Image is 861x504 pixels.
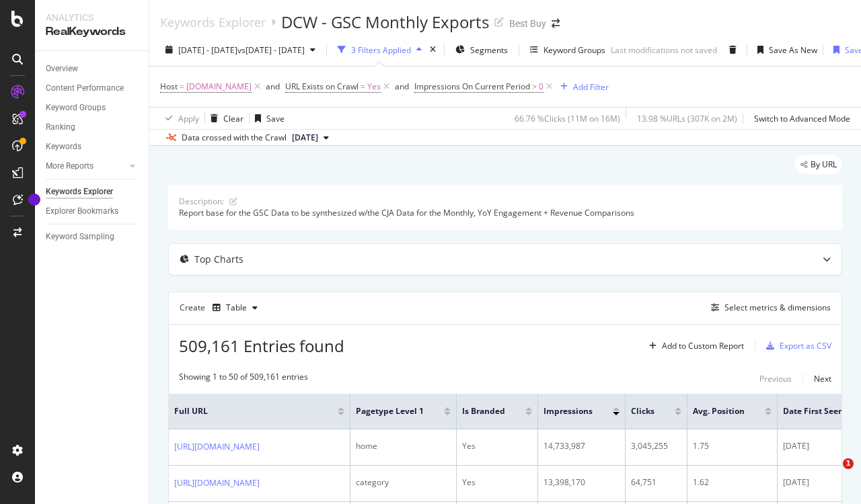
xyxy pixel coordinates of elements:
[749,108,850,129] button: Switch to Advanced Mode
[759,371,792,387] button: Previous
[532,81,537,92] span: >
[223,113,244,124] div: Clear
[46,185,113,199] div: Keywords Explorer
[174,440,260,454] a: [URL][DOMAIN_NAME]
[250,108,285,129] button: Save
[46,140,81,154] div: Keywords
[160,108,199,129] button: Apply
[644,335,744,357] button: Add to Custom Report
[226,304,247,312] div: Table
[662,342,744,350] div: Add to Custom Report
[46,101,106,115] div: Keyword Groups
[539,77,544,96] span: 0
[46,81,139,95] a: Content Performance
[182,132,287,144] div: Data crossed with the Crawl
[470,44,508,56] span: Segments
[759,373,792,384] div: Previous
[706,300,831,316] button: Select metrics & dimensions
[174,405,317,417] span: Full URL
[693,476,772,489] div: 1.62
[46,81,124,95] div: Content Performance
[46,204,139,218] a: Explorer Bookmarks
[555,79,609,95] button: Add Filter
[395,80,409,93] button: and
[205,108,244,129] button: Clear
[46,11,138,24] div: Analytics
[179,335,344,357] span: 509,161 Entries found
[515,113,620,124] div: 66.76 % Clicks ( 11M on 16M )
[693,440,772,452] div: 1.75
[179,196,224,207] div: Description:
[752,39,817,60] button: Save As New
[631,405,654,417] span: Clicks
[46,204,118,218] div: Explorer Bookmarks
[46,159,93,173] div: More Reports
[811,161,837,169] span: By URL
[287,130,334,146] button: [DATE]
[46,120,75,134] div: Ranking
[754,113,850,124] div: Switch to Advanced Mode
[573,81,609,93] div: Add Filter
[46,24,138,40] div: RealKeywords
[46,101,139,115] a: Keyword Groups
[46,159,126,173] a: More Reports
[46,62,78,76] div: Overview
[693,405,745,417] span: Avg. Position
[462,405,505,417] span: Is Branded
[179,207,831,218] div: Report base for the GSC Data to be synthesized w/the CJA Data for the Monthly, YoY Engagement + R...
[414,81,530,92] span: Impressions On Current Period
[180,81,184,92] span: =
[46,230,139,244] a: Keyword Sampling
[814,371,831,387] button: Next
[356,440,451,452] div: home
[427,43,439,56] div: times
[361,81,365,92] span: =
[525,39,611,60] button: Keyword Groups
[462,440,532,452] div: Yes
[356,405,424,417] span: pagetype Level 1
[292,132,318,144] span: 2024 May. 31st
[814,373,831,384] div: Next
[174,476,260,490] a: [URL][DOMAIN_NAME]
[815,458,848,491] iframe: Intercom live chat
[769,44,817,56] div: Save As New
[631,476,681,489] div: 64,751
[724,302,831,313] div: Select metrics & dimensions
[637,113,737,124] div: 13.98 % URLs ( 307K on 2M )
[46,140,139,154] a: Keywords
[266,80,280,93] button: and
[160,15,266,30] a: Keywords Explorer
[266,81,280,92] div: and
[509,17,546,30] div: Best Buy
[462,476,532,489] div: Yes
[207,297,263,319] button: Table
[46,120,139,134] a: Ranking
[281,11,489,34] div: DCW - GSC Monthly Exports
[46,230,114,244] div: Keyword Sampling
[843,458,854,469] span: 1
[46,185,139,199] a: Keywords Explorer
[795,155,842,174] div: legacy label
[395,81,409,92] div: and
[178,113,199,124] div: Apply
[46,62,139,76] a: Overview
[544,44,605,56] div: Keyword Groups
[178,44,237,56] span: [DATE] - [DATE]
[332,39,427,60] button: 3 Filters Applied
[611,44,717,56] div: Last modifications not saved
[194,253,244,266] div: Top Charts
[186,77,252,96] span: [DOMAIN_NAME]
[544,405,593,417] span: Impressions
[266,113,285,124] div: Save
[552,19,560,28] div: arrow-right-arrow-left
[179,371,308,387] div: Showing 1 to 50 of 509,161 entries
[367,77,381,96] span: Yes
[450,39,513,60] button: Segments
[356,476,451,489] div: category
[160,81,178,92] span: Host
[544,476,620,489] div: 13,398,170
[160,39,321,60] button: [DATE] - [DATE]vs[DATE] - [DATE]
[783,405,844,417] span: Date First Seen
[285,81,359,92] span: URL Exists on Crawl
